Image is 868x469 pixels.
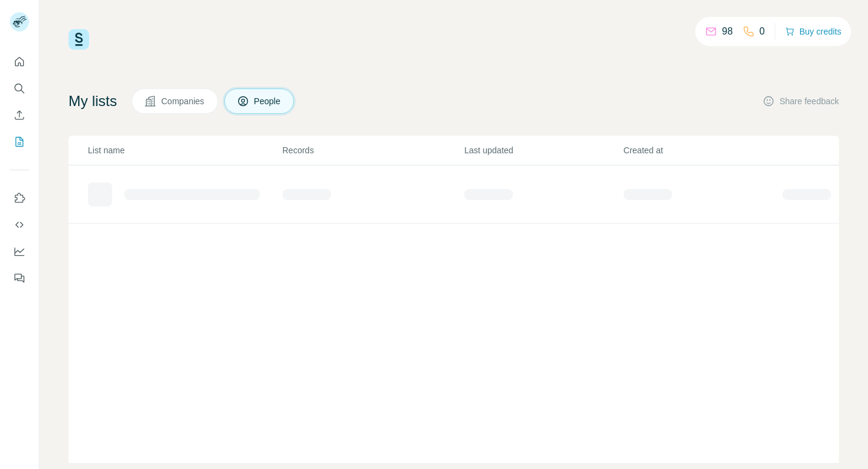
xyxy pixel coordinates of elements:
button: Feedback [10,267,29,289]
p: Created at [624,144,782,156]
p: Last updated [464,144,623,156]
h4: My lists [68,91,117,111]
button: Enrich CSV [10,104,29,126]
p: Records [282,144,463,156]
button: Search [10,78,29,99]
button: Buy credits [785,23,841,40]
button: Use Surfe on LinkedIn [10,187,29,209]
button: My lists [10,131,29,153]
p: List name [88,144,281,156]
button: Dashboard [10,241,29,262]
p: 0 [760,24,765,39]
img: Surfe Logo [68,29,89,50]
span: Companies [161,95,205,107]
button: Share feedback [763,95,839,107]
span: People [254,95,282,107]
button: Quick start [10,51,29,73]
p: 98 [722,24,733,39]
button: Use Surfe API [10,214,29,236]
